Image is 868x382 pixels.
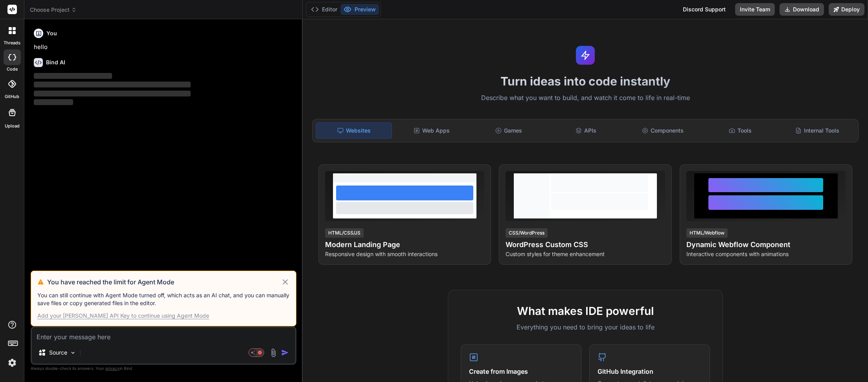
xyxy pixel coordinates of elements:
div: Websites [316,122,392,139]
div: CSS/WordPress [506,228,548,238]
div: APIs [548,122,623,139]
h6: Bind AI [46,58,65,66]
p: hello [34,43,295,52]
img: Pick Models [70,349,76,356]
img: attachment [269,348,278,357]
button: Deploy [829,3,864,16]
button: Download [780,3,824,16]
p: Custom styles for theme enhancement [506,250,665,258]
label: code [7,66,18,73]
span: ‌ [34,91,191,96]
span: ‌ [34,73,112,79]
h4: GitHub Integration [598,367,702,376]
h6: You [46,29,57,37]
p: You can still continue with Agent Mode turned off, which acts as an AI chat, and you can manually... [37,291,290,307]
h4: WordPress Custom CSS [506,239,665,250]
div: Games [471,122,546,139]
h1: Turn ideas into code instantly [307,74,863,88]
p: Source [49,349,67,357]
div: Add your [PERSON_NAME] API Key to continue using Agent Mode [37,312,209,320]
p: Describe what you want to build, and watch it come to life in real-time [307,93,863,103]
img: icon [281,349,289,357]
h4: Dynamic Webflow Component [686,239,846,250]
p: Always double-check its answers. Your in Bind [31,365,296,372]
h2: What makes IDE powerful [461,303,710,319]
p: Everything you need to bring your ideas to life [461,322,710,332]
label: threads [4,40,20,46]
p: Interactive components with animations [686,250,846,258]
div: Web Apps [394,122,469,139]
img: settings [6,356,19,369]
div: Discord Support [678,3,730,16]
h4: Modern Landing Page [325,239,484,250]
label: Upload [5,123,20,129]
h3: You have reached the limit for Agent Mode [47,277,281,287]
div: Components [625,122,701,139]
span: Choose Project [30,6,77,14]
div: HTML/CSS/JS [325,228,364,238]
label: GitHub [5,93,19,100]
button: Invite Team [735,3,775,16]
button: Preview [340,4,379,15]
div: Tools [702,122,778,139]
h4: Create from Images [469,367,573,376]
div: HTML/Webflow [686,228,728,238]
p: Responsive design with smooth interactions [325,250,484,258]
span: ‌ [34,99,73,105]
button: Editor [308,4,340,15]
span: privacy [105,366,120,371]
div: Internal Tools [780,122,855,139]
span: ‌ [34,82,191,87]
